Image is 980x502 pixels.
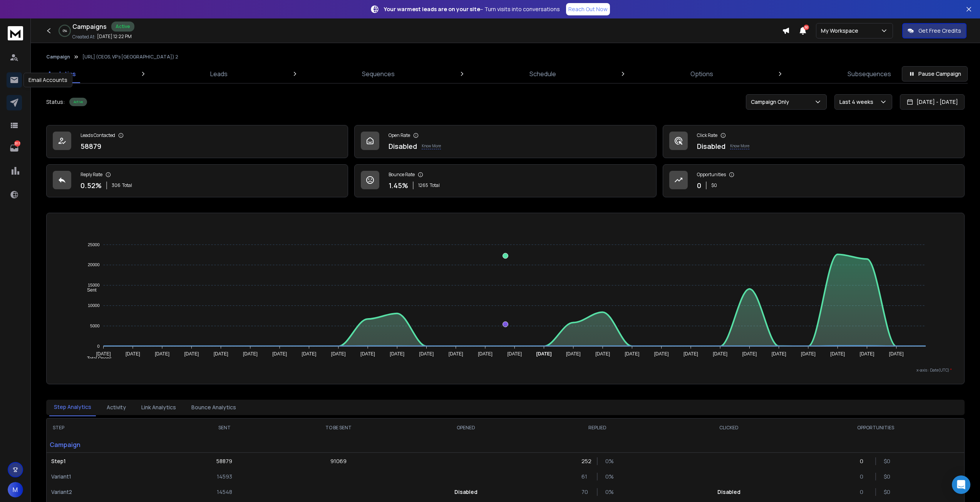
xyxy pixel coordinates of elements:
button: M [8,482,23,497]
a: Options [686,65,718,83]
p: 70 [581,488,589,496]
p: Status: [46,98,65,106]
span: Total [430,182,440,188]
a: Leads [206,65,232,83]
tspan: [DATE] [507,351,522,357]
tspan: [DATE] [360,351,375,357]
p: 91069 [330,457,347,465]
tspan: [DATE] [126,351,140,357]
span: 1265 [418,182,428,188]
p: 0 [860,488,868,496]
p: Created At: [72,34,95,40]
p: Get Free Credits [918,27,961,35]
tspan: [DATE] [566,351,581,357]
tspan: [DATE] [302,351,317,357]
th: REPLIED [524,419,671,437]
a: 3117 [7,140,22,156]
p: 61 [581,473,589,480]
a: Open RateDisabledKnow More [354,125,656,158]
tspan: [DATE] [801,351,816,357]
h1: Campaigns [72,22,107,31]
p: Open Rate [389,132,410,138]
th: OPPORTUNITIES [787,419,964,437]
p: $ 0 [884,488,891,496]
div: Active [69,98,87,106]
p: 0 % [605,473,613,480]
span: Total [122,182,132,188]
tspan: [DATE] [536,351,552,357]
tspan: [DATE] [772,351,786,357]
p: Bounce Rate [389,172,415,178]
tspan: [DATE] [419,351,434,357]
tspan: [DATE] [889,351,904,357]
p: Opportunities [697,172,726,178]
p: 58879 [80,141,101,152]
a: Leads Contacted58879 [46,125,348,158]
p: Click Rate [697,132,717,138]
th: STEP [47,419,179,437]
p: Know More [422,143,441,149]
tspan: [DATE] [860,351,874,357]
div: Active [111,22,134,32]
p: Disabled [389,141,417,152]
tspan: [DATE] [272,351,287,357]
tspan: [DATE] [449,351,463,357]
tspan: [DATE] [155,351,169,357]
p: 1.45 % [389,180,408,191]
p: 0 [860,457,868,465]
tspan: [DATE] [214,351,228,357]
p: Know More [730,143,749,149]
tspan: 0 [97,344,99,349]
a: Reply Rate0.52%306Total [46,164,348,197]
tspan: [DATE] [96,351,111,357]
tspan: [DATE] [830,351,845,357]
a: Reach Out Now [566,3,610,15]
tspan: [DATE] [390,351,404,357]
p: 252 [581,457,589,465]
img: logo [8,26,23,40]
th: SENT [179,419,270,437]
span: Total Opens [81,356,112,361]
button: Get Free Credits [902,23,967,38]
p: 0 % [605,488,613,496]
p: 58879 [216,457,232,465]
tspan: [DATE] [331,351,346,357]
p: Analytics [48,69,76,78]
p: Leads Contacted [80,132,115,138]
div: Email Accounts [23,73,72,87]
tspan: [DATE] [243,351,258,357]
div: Open Intercom Messenger [952,475,970,494]
p: Step 1 [51,457,175,465]
p: Options [690,69,713,78]
p: $ 0 [711,182,717,188]
p: My Workspace [821,27,861,35]
a: Click RateDisabledKnow More [663,125,965,158]
p: 0 [860,473,868,480]
p: [DATE] 12:22 PM [97,33,132,40]
button: Bounce Analytics [187,399,241,416]
th: CLICKED [671,419,787,437]
tspan: [DATE] [595,351,610,357]
a: Analytics [43,65,80,83]
a: Sequences [357,65,399,83]
tspan: 5000 [90,324,99,328]
button: Activity [102,399,131,416]
strong: Your warmest leads are on your site [384,5,480,13]
tspan: [DATE] [654,351,669,357]
p: Sequences [362,69,395,78]
button: Link Analytics [137,399,181,416]
p: Variant 2 [51,488,175,496]
button: Step Analytics [49,399,96,416]
th: OPENED [408,419,524,437]
p: x-axis : Date(UTC) [59,367,952,373]
p: Campaign Only [751,98,792,106]
tspan: [DATE] [742,351,757,357]
p: 14593 [217,473,232,480]
tspan: [DATE] [184,351,199,357]
tspan: [DATE] [625,351,639,357]
span: 306 [112,182,121,188]
p: 0 % [63,28,67,33]
a: Schedule [525,65,561,83]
